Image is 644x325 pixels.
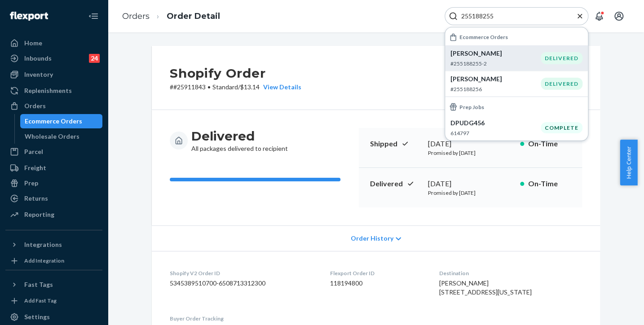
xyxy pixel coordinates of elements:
[541,52,582,64] div: DELIVERED
[170,315,316,322] dt: Buyer Order Tracking
[5,83,102,98] a: Replenishments
[5,295,102,306] a: Add Fast Tag
[439,269,582,277] dt: Destination
[24,179,38,188] div: Prep
[212,83,238,91] span: Standard
[450,49,541,58] p: [PERSON_NAME]
[25,117,82,126] div: Ecommerce Orders
[428,149,513,157] p: Promised by [DATE]
[5,36,102,50] a: Home
[24,297,57,304] div: Add Fast Tag
[5,237,102,252] button: Integrations
[5,51,102,66] a: Inbounds24
[450,60,541,67] p: #255188255-2
[330,279,425,288] dd: 118194800
[24,101,46,110] div: Orders
[449,12,458,21] svg: Search Icon
[170,269,316,277] dt: Shopify V2 Order ID
[89,54,100,63] div: 24
[5,207,102,222] a: Reporting
[24,86,72,95] div: Replenishments
[5,161,102,175] a: Freight
[84,7,102,25] button: Close Navigation
[170,64,301,83] h2: Shopify Order
[170,83,301,92] p: # #25911843 / $13.14
[450,129,541,137] p: 614797
[528,179,571,189] p: On-Time
[170,279,316,288] dd: 5345389510700-6508713312300
[24,163,46,172] div: Freight
[10,12,48,21] img: Flexport logo
[370,139,421,149] p: Shipped
[24,70,53,79] div: Inventory
[24,240,62,249] div: Integrations
[260,83,301,92] button: View Details
[24,210,54,219] div: Reporting
[541,78,582,90] div: DELIVERED
[450,75,541,83] p: [PERSON_NAME]
[24,194,48,203] div: Returns
[458,12,568,21] input: Search Input
[459,104,484,110] h6: Prep Jobs
[24,280,53,289] div: Fast Tags
[428,179,513,189] div: [DATE]
[351,234,393,243] span: Order History
[439,279,532,296] span: [PERSON_NAME] [STREET_ADDRESS][US_STATE]
[191,128,288,144] h3: Delivered
[528,139,571,149] p: On-Time
[450,85,541,93] p: #255188256
[191,128,288,153] div: All packages delivered to recipient
[620,140,637,185] button: Help Center
[115,3,227,30] ol: breadcrumbs
[207,83,211,91] span: •
[122,11,150,21] a: Orders
[330,269,425,277] dt: Flexport Order ID
[450,119,541,127] p: DPUDG456
[24,147,43,156] div: Parcel
[5,145,102,159] a: Parcel
[5,99,102,113] a: Orders
[370,179,421,189] p: Delivered
[590,7,608,25] button: Open notifications
[575,12,584,21] button: Close Search
[25,132,79,141] div: Wholesale Orders
[167,11,220,21] a: Order Detail
[428,139,513,149] div: [DATE]
[5,176,102,190] a: Prep
[541,122,582,133] div: Complete
[459,34,508,40] h6: Ecommerce Orders
[20,114,103,128] a: Ecommerce Orders
[24,257,64,264] div: Add Integration
[5,310,102,324] a: Settings
[5,67,102,82] a: Inventory
[5,255,102,266] a: Add Integration
[428,189,513,197] p: Promised by [DATE]
[24,312,50,321] div: Settings
[5,277,102,292] button: Fast Tags
[24,39,42,48] div: Home
[24,54,52,63] div: Inbounds
[5,191,102,206] a: Returns
[610,7,628,25] button: Open account menu
[20,129,103,144] a: Wholesale Orders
